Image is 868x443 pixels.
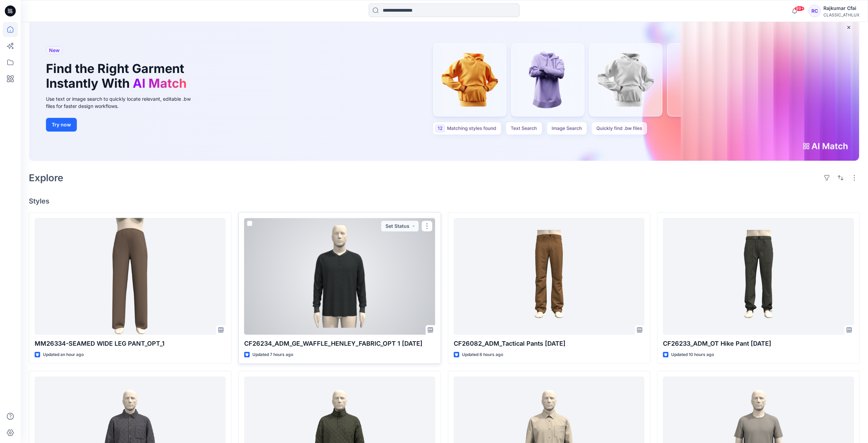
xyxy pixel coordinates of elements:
a: CF26234_ADM_GE_WAFFLE_HENLEY_FABRIC_OPT 1 10OCT25 [244,218,435,335]
h4: Styles [29,197,860,205]
a: CF26082_ADM_Tactical Pants 10OCT25 [454,218,645,335]
span: New [49,46,60,54]
div: RC [808,5,821,17]
h1: Find the Right Garment Instantly With [46,61,190,91]
p: Updated 10 hours ago [671,351,714,358]
p: Updated an hour ago [43,351,84,358]
h2: Explore [29,172,63,183]
span: 99+ [794,6,805,11]
p: CF26233_ADM_OT Hike Pant [DATE] [663,339,854,348]
p: MM26334-SEAMED WIDE LEG PANT_OPT_1 [35,339,226,348]
button: Try now [46,118,77,132]
a: MM26334-SEAMED WIDE LEG PANT_OPT_1 [35,218,226,335]
p: Updated 8 hours ago [462,351,503,358]
p: CF26234_ADM_GE_WAFFLE_HENLEY_FABRIC_OPT 1 [DATE] [244,339,435,348]
a: CF26233_ADM_OT Hike Pant 10OCT25 [663,218,854,335]
div: Use text or image search to quickly locate relevant, editable .bw files for faster design workflows. [46,95,200,110]
div: Rajkumar Cfai [823,4,859,12]
p: Updated 7 hours ago [252,351,293,358]
p: CF26082_ADM_Tactical Pants [DATE] [454,339,645,348]
span: AI Match [133,76,187,91]
div: CLASSIC_ATHLUX [823,12,859,17]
